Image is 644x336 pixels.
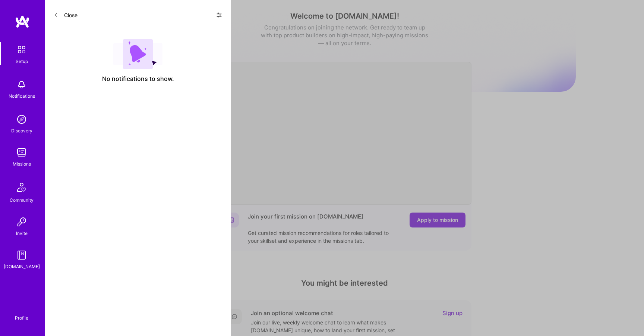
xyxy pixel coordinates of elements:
[13,160,31,168] div: Missions
[15,314,28,321] div: Profile
[113,39,162,69] img: empty
[102,75,174,83] span: No notifications to show.
[14,248,29,263] img: guide book
[12,306,31,321] a: Profile
[10,196,34,204] div: Community
[54,9,78,21] button: Close
[13,178,31,196] img: Community
[16,57,28,65] div: Setup
[11,127,32,135] div: Discovery
[14,214,29,229] img: Invite
[16,229,28,237] div: Invite
[14,112,29,127] img: discovery
[9,92,35,100] div: Notifications
[15,15,30,28] img: logo
[14,77,29,92] img: bell
[14,145,29,160] img: teamwork
[4,263,40,270] div: [DOMAIN_NAME]
[14,42,29,57] img: setup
